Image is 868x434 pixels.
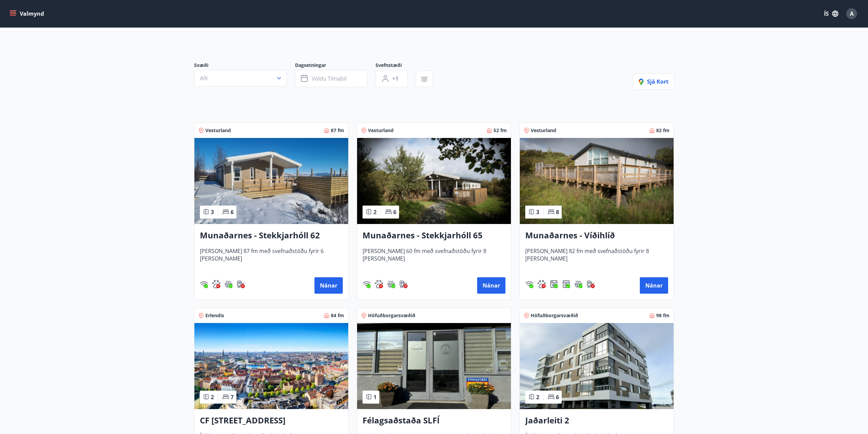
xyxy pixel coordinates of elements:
[574,280,583,288] img: h89QDIuHlAdpqTriuIvuEWkTH976fOgBEOOeu1mi.svg
[536,393,539,401] span: 2
[212,280,220,288] div: Gæludýr
[562,280,570,288] img: hddCLTAnxqFUMr1fxmbGG8zWilo2syolR0f9UjPn.svg
[200,280,208,288] img: HJRyFFsYp6qjeUYhR4dAD8CaCEsnIFYZ05miwXoh.svg
[656,312,670,319] span: 98 fm
[843,5,860,22] button: A
[194,62,295,70] span: Svæði
[531,127,556,134] span: Vesturland
[639,78,668,85] span: Sjá kort
[375,280,383,288] img: pxcaIm5dSOV3FS4whs1soiYWTwFQvksT25a9J10C.svg
[387,280,395,288] img: h89QDIuHlAdpqTriuIvuEWkTH976fOgBEOOeu1mi.svg
[211,393,214,401] span: 2
[200,247,343,270] span: [PERSON_NAME] 87 fm með svefnaðstöðu fyrir 6 [PERSON_NAME]
[525,247,668,270] span: [PERSON_NAME] 82 fm með svefnaðstöðu fyrir 8 [PERSON_NAME]
[363,280,371,288] img: HJRyFFsYp6qjeUYhR4dAD8CaCEsnIFYZ05miwXoh.svg
[200,229,343,242] h3: Munaðarnes - Stekkjarhóll 62
[368,127,394,134] span: Vesturland
[357,138,511,224] img: Paella dish
[363,280,371,288] div: Þráðlaust net
[331,312,344,319] span: 84 fm
[237,280,245,288] img: nH7E6Gw2rvWFb8XaSdRp44dhkQaj4PJkOoRYItBQ.svg
[200,415,343,427] h3: CF [STREET_ADDRESS]
[562,280,570,288] div: Þurrkari
[231,393,234,401] span: 7
[8,8,47,20] button: menu
[587,280,595,288] div: Hleðslustöð fyrir rafbíla
[477,277,505,294] button: Nánar
[850,10,854,17] span: A
[373,208,377,216] span: 2
[656,127,670,134] span: 82 fm
[357,323,511,409] img: Paella dish
[375,280,383,288] div: Gæludýr
[525,280,533,288] div: Þráðlaust net
[237,280,245,288] div: Hleðslustöð fyrir rafbíla
[393,208,396,216] span: 6
[363,247,505,270] span: [PERSON_NAME] 60 fm með svefnaðstöðu fyrir 8 [PERSON_NAME]
[556,393,559,401] span: 6
[587,280,595,288] img: nH7E6Gw2rvWFb8XaSdRp44dhkQaj4PJkOoRYItBQ.svg
[224,280,233,288] img: h89QDIuHlAdpqTriuIvuEWkTH976fOgBEOOeu1mi.svg
[211,208,214,216] span: 3
[363,229,505,242] h3: Munaðarnes - Stekkjarhóll 65
[205,312,224,319] span: Erlendis
[525,415,668,427] h3: Jaðarleiti 2
[387,280,395,288] div: Heitur pottur
[314,277,343,294] button: Nánar
[231,208,234,216] span: 6
[205,127,231,134] span: Vesturland
[536,208,539,216] span: 3
[640,277,668,294] button: Nánar
[392,75,398,82] span: +1
[399,280,408,288] img: nH7E6Gw2rvWFb8XaSdRp44dhkQaj4PJkOoRYItBQ.svg
[194,70,287,86] button: Allt
[376,70,408,87] button: +1
[494,127,507,134] span: 52 fm
[556,208,559,216] span: 8
[399,280,408,288] div: Hleðslustöð fyrir rafbíla
[574,280,583,288] div: Heitur pottur
[363,415,505,427] h3: Félagsaðstaða SLFÍ
[525,229,668,242] h3: Munaðarnes - Víðihlíð
[312,75,347,82] span: Veldu tímabil
[633,73,674,90] button: Sjá kort
[538,280,546,288] img: pxcaIm5dSOV3FS4whs1soiYWTwFQvksT25a9J10C.svg
[295,70,367,87] button: Veldu tímabil
[820,8,842,20] button: ÍS
[295,62,376,70] span: Dagsetningar
[376,62,416,70] span: Svefnstæði
[331,127,344,134] span: 87 fm
[538,280,546,288] div: Gæludýr
[200,280,208,288] div: Þráðlaust net
[200,74,208,82] span: Allt
[373,393,377,401] span: 1
[550,280,558,288] div: Þvottavél
[531,312,578,319] span: Höfuðborgarsvæðið
[550,280,558,288] img: Dl16BY4EX9PAW649lg1C3oBuIaAsR6QVDQBO2cTm.svg
[194,323,348,409] img: Paella dish
[520,138,674,224] img: Paella dish
[525,280,533,288] img: HJRyFFsYp6qjeUYhR4dAD8CaCEsnIFYZ05miwXoh.svg
[194,138,348,224] img: Paella dish
[520,323,674,409] img: Paella dish
[368,312,415,319] span: Höfuðborgarsvæðið
[224,280,233,288] div: Heitur pottur
[212,280,220,288] img: pxcaIm5dSOV3FS4whs1soiYWTwFQvksT25a9J10C.svg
